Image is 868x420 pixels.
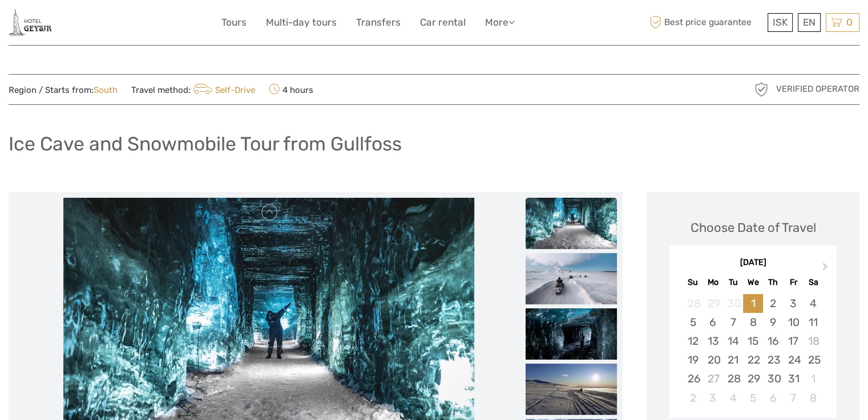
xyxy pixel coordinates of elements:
[743,350,763,369] div: Choose Wednesday, October 22nd, 2025
[266,14,337,31] a: Multi-day tours
[683,313,703,332] div: Choose Sunday, October 5th, 2025
[763,275,783,290] div: Th
[804,350,823,369] div: Choose Saturday, October 25th, 2025
[647,13,765,32] span: Best price guarantee
[691,219,816,236] div: Choose Date of Travel
[723,332,743,350] div: Choose Tuesday, October 14th, 2025
[683,332,703,350] div: Choose Sunday, October 12th, 2025
[798,13,821,32] div: EN
[131,81,255,97] span: Travel method:
[420,14,466,31] a: Car rental
[526,364,617,415] img: 53c36bdd2f264cdeab8a072268ee93ae_slider_thumbnail.jpg
[763,389,783,407] div: Choose Thursday, November 6th, 2025
[817,260,835,278] button: Next Month
[9,132,402,156] h1: Ice Cave and Snowmobile Tour from Gullfoss
[763,332,783,350] div: Choose Thursday, October 16th, 2025
[804,332,823,350] div: Not available Saturday, October 18th, 2025
[683,294,703,313] div: Not available Sunday, September 28th, 2025
[783,313,803,332] div: Choose Friday, October 10th, 2025
[752,80,770,99] img: verified_operator_grey_128.png
[526,308,617,360] img: bf87e1b1ed39477d9d7f15b567942548_slider_thumbnail.jpg
[723,275,743,290] div: Tu
[763,294,783,313] div: Choose Thursday, October 2nd, 2025
[783,275,803,290] div: Fr
[804,369,823,388] div: Choose Saturday, November 1st, 2025
[9,9,52,36] img: 2245-fc00950d-c906-46d7-b8c2-e740c3f96a38_logo_small.jpg
[703,275,723,290] div: Mo
[356,14,401,31] a: Transfers
[763,313,783,332] div: Choose Thursday, October 9th, 2025
[703,294,723,313] div: Not available Monday, September 29th, 2025
[723,313,743,332] div: Choose Tuesday, October 7th, 2025
[269,81,313,97] span: 4 hours
[221,14,247,31] a: Tours
[669,257,837,269] div: [DATE]
[485,14,515,31] a: More
[783,369,803,388] div: Choose Friday, October 31st, 2025
[743,313,763,332] div: Choose Wednesday, October 8th, 2025
[783,332,803,350] div: Choose Friday, October 17th, 2025
[703,369,723,388] div: Not available Monday, October 27th, 2025
[763,369,783,388] div: Choose Thursday, October 30th, 2025
[743,275,763,290] div: We
[723,389,743,407] div: Choose Tuesday, November 4th, 2025
[743,389,763,407] div: Choose Wednesday, November 5th, 2025
[804,275,823,290] div: Sa
[16,20,129,29] p: We're away right now. Please check back later!
[783,389,803,407] div: Choose Friday, November 7th, 2025
[763,350,783,369] div: Choose Thursday, October 23rd, 2025
[526,198,617,249] img: 3201a2b91a4c40f8ad358b0cdcce618f_slider_thumbnail.jpg
[526,253,617,304] img: 513f5a7f03c241658c33ef9152ec92bf_slider_thumbnail.jpg
[703,389,723,407] div: Choose Monday, November 3rd, 2025
[703,313,723,332] div: Choose Monday, October 6th, 2025
[94,85,118,95] a: South
[743,369,763,388] div: Choose Wednesday, October 29th, 2025
[191,85,255,95] a: Self-Drive
[683,389,703,407] div: Choose Sunday, November 2nd, 2025
[743,294,763,313] div: Choose Wednesday, October 1st, 2025
[703,332,723,350] div: Choose Monday, October 13th, 2025
[804,294,823,313] div: Choose Saturday, October 4th, 2025
[683,350,703,369] div: Choose Sunday, October 19th, 2025
[783,294,803,313] div: Choose Friday, October 3rd, 2025
[9,84,118,96] span: Region / Starts from:
[804,389,823,407] div: Choose Saturday, November 8th, 2025
[703,350,723,369] div: Choose Monday, October 20th, 2025
[723,350,743,369] div: Choose Tuesday, October 21st, 2025
[683,275,703,290] div: Su
[804,313,823,332] div: Choose Saturday, October 11th, 2025
[776,83,859,95] span: Verified Operator
[723,294,743,313] div: Not available Tuesday, September 30th, 2025
[683,369,703,388] div: Choose Sunday, October 26th, 2025
[673,294,833,407] div: month 2025-10
[845,17,854,28] span: 0
[131,18,145,31] button: Open LiveChat chat widget
[783,350,803,369] div: Choose Friday, October 24th, 2025
[743,332,763,350] div: Choose Wednesday, October 15th, 2025
[723,369,743,388] div: Choose Tuesday, October 28th, 2025
[773,17,788,28] span: ISK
